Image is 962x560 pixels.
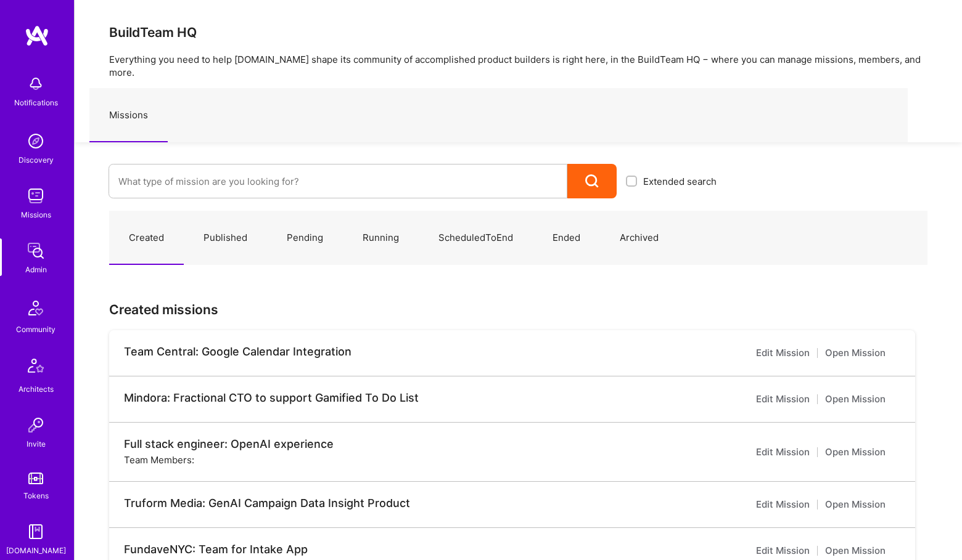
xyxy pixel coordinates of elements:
a: ScheduledToEnd [419,211,533,265]
img: discovery [23,129,48,153]
img: Architects [21,353,51,383]
i: icon ArrowRight [893,349,900,357]
i: icon ArrowRight [893,396,900,403]
img: admin teamwork [23,238,48,263]
a: Open Mission [825,497,900,512]
p: Everything you need to help [DOMAIN_NAME] shape its community of accomplished product builders is... [109,53,927,79]
img: tokens [28,473,43,484]
a: Edit Mission [756,346,810,360]
a: Edit Mission [756,497,810,512]
div: Truform Media: GenAI Campaign Data Insight Product [124,497,410,510]
span: Extended search [643,175,717,188]
a: Published [184,211,267,265]
div: Full stack engineer: OpenAI experience [124,437,334,451]
div: Invite [27,437,46,450]
a: Created [109,211,184,265]
a: Edit Mission [756,543,810,558]
i: icon ArrowRight [893,547,900,554]
i: icon ArrowRight [893,501,900,508]
div: Tokens [23,489,49,502]
img: logo [25,25,49,47]
div: Missions [21,208,51,221]
i: icon Search [585,174,599,189]
img: bell [23,71,48,96]
i: icon ArrowRight [893,448,900,456]
div: Notifications [14,96,58,109]
div: Architects [18,383,54,396]
img: guide book [23,519,48,544]
h3: BuildTeam HQ [109,25,927,40]
img: Invite [23,413,48,437]
div: [DOMAIN_NAME] [6,544,66,557]
div: Team Central: Google Calendar Integration [124,345,351,359]
a: Open Mission [825,392,900,407]
a: Pending [267,211,343,265]
a: Open Mission [825,346,900,360]
a: Edit Mission [756,392,810,407]
a: Edit Mission [756,445,810,460]
img: Community [21,293,51,323]
img: teamwork [23,184,48,208]
div: Admin [25,263,47,276]
div: Community [16,323,55,336]
a: Missions [89,89,168,142]
a: Open Mission [825,543,900,558]
div: FundaveNYC: Team for Intake App [124,543,308,556]
h3: Created missions [109,302,927,317]
a: Running [343,211,419,265]
input: What type of mission are you looking for? [118,166,557,197]
div: Mindora: Fractional CTO to support Gamified To Do List [124,391,419,405]
a: Open Mission [825,445,900,460]
a: Archived [600,211,678,265]
div: Team Members: [124,453,194,466]
a: Ended [533,211,600,265]
div: Discovery [18,153,54,166]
